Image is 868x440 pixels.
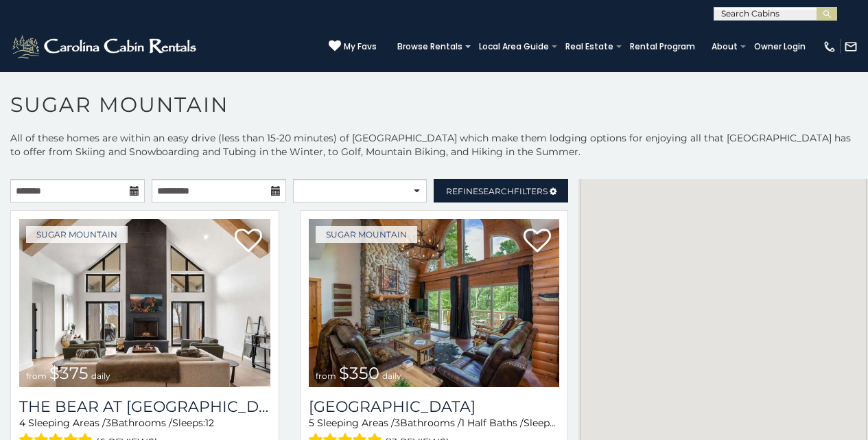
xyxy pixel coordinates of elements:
[49,363,89,383] span: $375
[705,37,744,56] a: About
[309,397,560,416] a: [GEOGRAPHIC_DATA]
[316,226,417,243] a: Sugar Mountain
[344,40,377,53] span: My Favs
[472,37,556,56] a: Local Area Guide
[823,40,836,54] img: phone-regular-white.png
[19,397,270,416] a: The Bear At [GEOGRAPHIC_DATA]
[446,186,548,196] span: Refine Filters
[395,417,400,429] span: 3
[26,226,128,243] a: Sugar Mountain
[390,37,469,56] a: Browse Rentals
[309,219,560,387] img: Grouse Moor Lodge
[623,37,702,56] a: Rental Program
[26,371,47,381] span: from
[434,179,568,202] a: RefineSearchFilters
[461,417,524,429] span: 1 Half Baths /
[19,219,270,387] a: The Bear At Sugar Mountain from $375 daily
[235,227,262,256] a: Add to favorites
[559,37,620,56] a: Real Estate
[10,33,200,60] img: White-1-2.png
[309,219,560,387] a: Grouse Moor Lodge from $350 daily
[19,397,270,416] h3: The Bear At Sugar Mountain
[329,40,377,54] a: My Favs
[556,417,565,429] span: 12
[747,37,812,56] a: Owner Login
[19,219,270,387] img: The Bear At Sugar Mountain
[309,417,314,429] span: 5
[524,227,551,256] a: Add to favorites
[382,371,401,381] span: daily
[309,397,560,416] h3: Grouse Moor Lodge
[205,417,214,429] span: 12
[478,186,514,196] span: Search
[316,371,336,381] span: from
[844,40,858,54] img: mail-regular-white.png
[91,371,110,381] span: daily
[19,417,25,429] span: 4
[339,363,379,383] span: $350
[106,417,111,429] span: 3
